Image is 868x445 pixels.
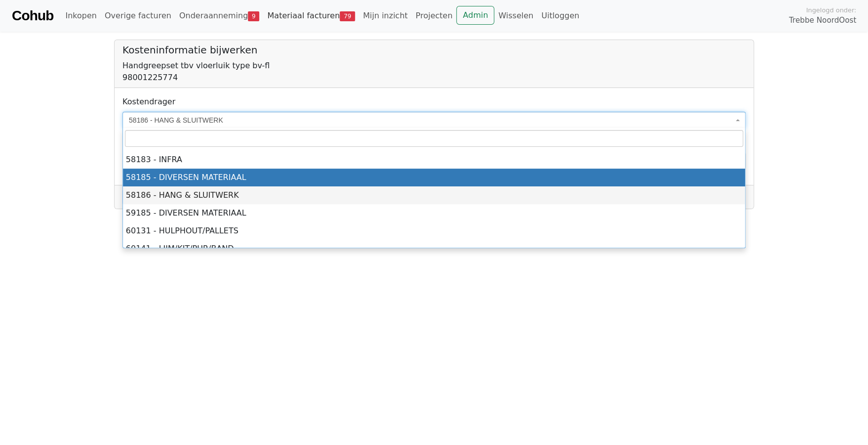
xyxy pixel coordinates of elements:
span: Trebbe NoordOost [789,15,856,26]
label: Kostendrager [122,96,175,108]
li: 60131 - HULPHOUT/PALLETS [123,222,745,240]
a: Uitloggen [537,6,583,26]
a: Inkopen [61,6,100,26]
span: 58186 - HANG & SLUITWERK [129,115,733,125]
a: Projecten [412,6,457,26]
h5: Kosteninformatie bijwerken [122,44,746,56]
a: Materiaal facturen79 [263,6,359,26]
span: 9 [248,11,259,21]
a: Overige facturen [101,6,175,26]
span: Ingelogd onder: [806,5,856,15]
div: Handgreepset tbv vloerluik type bv-fl [122,60,746,72]
li: 58185 - DIVERSEN MATERIAAL [123,169,745,186]
span: 58186 - HANG & SLUITWERK [122,112,746,129]
a: Cohub [12,4,53,28]
li: 59185 - DIVERSEN MATERIAAL [123,204,745,222]
span: 79 [340,11,355,21]
a: Onderaanneming9 [175,6,264,26]
a: Wisselen [494,6,537,26]
div: 98001225774 [122,72,746,84]
a: Admin [456,6,494,25]
li: 58186 - HANG & SLUITWERK [123,186,745,204]
a: Mijn inzicht [359,6,412,26]
li: 58183 - INFRA [123,151,745,169]
li: 60141 - LIJM/KIT/PUR/BAND [123,240,745,258]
